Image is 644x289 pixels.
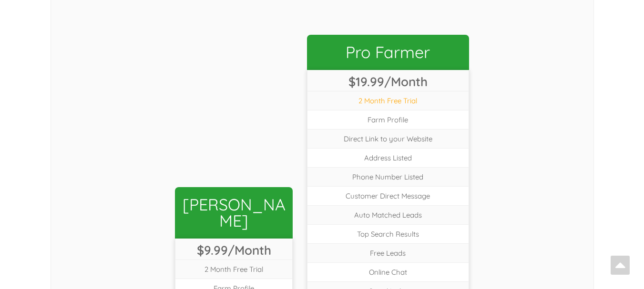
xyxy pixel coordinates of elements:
[307,129,468,148] span: Direct Link to your Website
[307,91,468,110] span: 2 Month Free Trial
[307,167,468,186] span: Phone Number Listed
[175,259,292,279] span: 2 Month Free Trial
[175,187,293,239] span: [PERSON_NAME]
[307,186,468,205] span: Customer Direct Message
[307,262,468,281] span: Online Chat
[307,205,468,224] span: Auto Matched Leads
[307,35,469,70] a: Pro Farmer
[175,239,292,259] span: $9.99/Month
[307,243,468,262] span: Free Leads
[307,110,468,129] span: Farm Profile
[307,70,468,91] span: $19.99/Month
[307,224,468,243] span: Top Search Results
[307,148,468,167] span: Address Listed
